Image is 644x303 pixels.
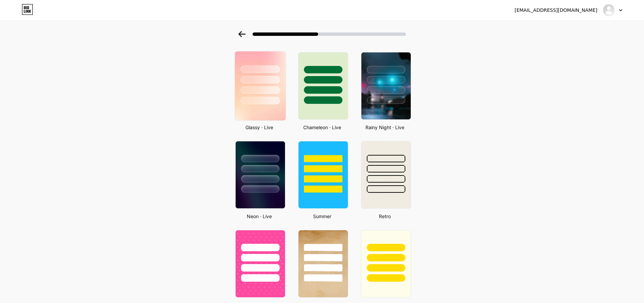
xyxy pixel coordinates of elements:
[233,213,285,220] div: Neon · Live
[235,51,285,120] img: glassmorphism.jpg
[359,124,411,131] div: Rainy Night · Live
[515,7,597,14] div: [EMAIL_ADDRESS][DOMAIN_NAME]
[602,4,615,17] img: Ágape
[359,213,411,220] div: Retro
[233,124,285,131] div: Glassy · Live
[296,124,348,131] div: Chameleon · Live
[296,213,348,220] div: Summer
